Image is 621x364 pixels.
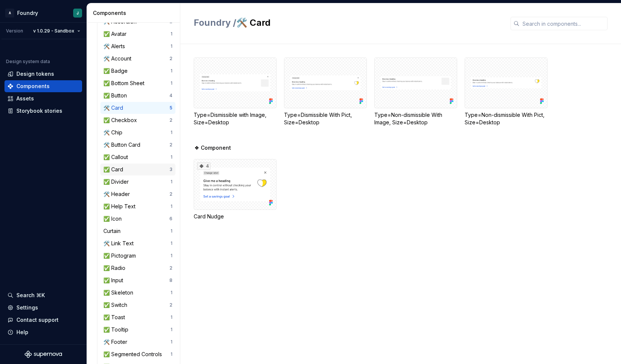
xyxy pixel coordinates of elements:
[100,262,175,274] a: ✅ Radio2
[100,287,175,299] a: ✅ Skeleton1
[103,203,138,210] div: ✅ Help Text
[169,265,172,271] div: 2
[465,57,547,126] div: Type=Non-dismissible With Pict, Size=Desktop
[103,227,124,235] div: Curtain
[4,314,82,326] button: Contact support
[169,142,172,148] div: 2
[4,289,82,301] button: Search ⌘K
[169,105,172,111] div: 5
[100,114,175,126] a: ✅ Checkbox2
[374,57,457,126] div: Type=Non-dismissible With Image, Size=Desktop
[100,127,175,139] a: 🛠️ Chip1
[16,70,54,78] div: Design tokens
[194,159,277,220] div: 4Card Nudge
[171,130,172,136] div: 1
[25,351,62,358] svg: Supernova Logo
[171,351,172,357] div: 1
[171,228,172,234] div: 1
[4,105,82,117] a: Storybook stories
[30,26,84,36] button: v 1.0.29 - Sandbox
[171,203,172,209] div: 1
[16,95,34,102] div: Assets
[171,80,172,86] div: 1
[194,213,277,220] div: Card Nudge
[194,17,502,29] h2: 🛠️ Card
[6,28,23,34] div: Version
[100,274,175,286] a: ✅ Input8
[171,314,172,320] div: 1
[103,289,136,296] div: ✅ Skeleton
[100,336,175,348] a: 🛠️ Footer1
[169,117,172,123] div: 2
[100,200,175,212] a: ✅ Help Text1
[100,164,175,175] a: ✅ Card3
[4,80,82,92] a: Components
[103,351,165,358] div: ✅ Segmented Controls
[4,68,82,80] a: Design tokens
[16,107,62,115] div: Storybook stories
[33,28,74,34] span: v 1.0.29 - Sandbox
[100,237,175,249] a: 🛠️ Link Text1
[100,65,175,77] a: ✅ Badge1
[194,17,236,28] span: Foundry /
[194,111,277,126] div: Type=Dismissible with Image, Size=Desktop
[100,348,175,360] a: ✅ Segmented Controls1
[169,93,172,99] div: 4
[169,56,172,62] div: 2
[169,167,172,172] div: 3
[103,104,126,112] div: 🛠️ Card
[103,43,128,50] div: 🛠️ Alerts
[171,179,172,185] div: 1
[171,327,172,333] div: 1
[100,139,175,151] a: 🛠️ Button Card2
[171,253,172,259] div: 1
[6,59,50,65] div: Design system data
[100,77,175,89] a: ✅ Bottom Sheet1
[103,166,126,173] div: ✅ Card
[100,299,175,311] a: ✅ Switch2
[465,111,547,126] div: Type=Non-dismissible With Pict, Size=Desktop
[103,264,128,272] div: ✅ Radio
[171,339,172,345] div: 1
[5,9,14,18] div: A
[16,316,59,324] div: Contact support
[103,55,134,62] div: 🛠️ Account
[169,302,172,308] div: 2
[77,10,79,16] div: J
[100,250,175,262] a: ✅ Pictogram1
[100,53,175,65] a: 🛠️ Account2
[171,240,172,246] div: 1
[100,40,175,52] a: 🛠️ Alerts1
[169,216,172,222] div: 6
[1,5,85,21] button: AFoundryJ
[103,277,126,284] div: ✅ Input
[374,111,457,126] div: Type=Non-dismissible With Image, Size=Desktop
[93,9,177,17] div: Components
[284,57,367,126] div: Type=Dismissible With Pict, Size=Desktop
[103,240,137,247] div: 🛠️ Link Text
[171,290,172,296] div: 1
[103,301,130,309] div: ✅ Switch
[197,162,210,170] div: 4
[103,252,139,259] div: ✅ Pictogram
[103,92,130,99] div: ✅ Button
[100,188,175,200] a: 🛠️ Header2
[100,225,175,237] a: Curtain1
[103,153,131,161] div: ✅ Callout
[100,90,175,102] a: ✅ Button4
[103,30,129,38] div: ✅ Avatar
[103,190,133,198] div: 🛠️ Header
[100,151,175,163] a: ✅ Callout1
[103,80,147,87] div: ✅ Bottom Sheet
[169,277,172,283] div: 8
[171,68,172,74] div: 1
[171,154,172,160] div: 1
[103,314,128,321] div: ✅ Toast
[169,191,172,197] div: 2
[103,326,131,333] div: ✅ Tooltip
[103,129,125,136] div: 🛠️ Chip
[103,338,130,346] div: 🛠️ Footer
[16,304,38,311] div: Settings
[100,324,175,336] a: ✅ Tooltip1
[100,213,175,225] a: ✅ Icon6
